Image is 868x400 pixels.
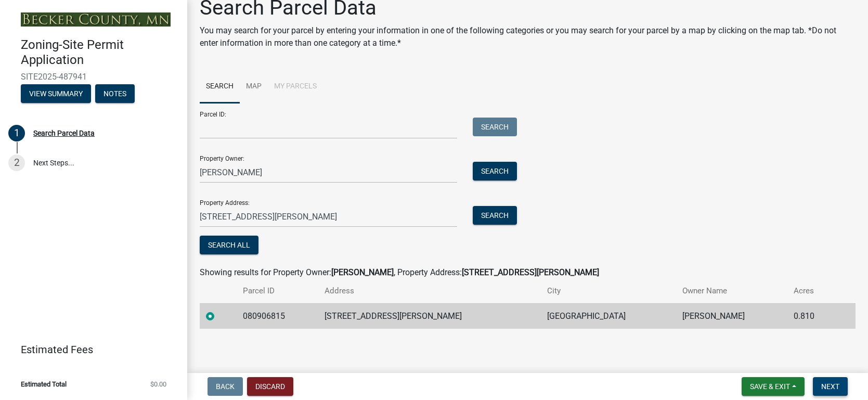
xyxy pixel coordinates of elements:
div: 2 [8,154,25,171]
button: View Summary [21,84,91,103]
td: [STREET_ADDRESS][PERSON_NAME] [318,303,541,329]
button: Back [208,377,243,396]
th: City [541,279,676,303]
button: Notes [95,84,135,103]
strong: [PERSON_NAME] [331,267,394,277]
button: Search [473,118,517,136]
span: Back [216,382,235,391]
td: 080906815 [237,303,318,329]
td: 0.810 [787,303,837,329]
button: Search All [200,236,258,254]
a: Estimated Fees [8,339,171,360]
td: [GEOGRAPHIC_DATA] [541,303,676,329]
span: Save & Exit [750,382,790,391]
h4: Zoning-Site Permit Application [21,37,179,68]
th: Acres [787,279,837,303]
wm-modal-confirm: Summary [21,90,91,98]
button: Search [473,162,517,180]
button: Search [473,206,517,225]
span: Next [821,382,839,391]
td: [PERSON_NAME] [676,303,787,329]
a: Search [200,70,240,104]
span: Estimated Total [21,381,67,388]
a: Map [240,70,268,104]
span: $0.00 [150,381,166,388]
th: Parcel ID [237,279,318,303]
p: You may search for your parcel by entering your information in one of the following categories or... [200,24,856,49]
th: Owner Name [676,279,787,303]
th: Address [318,279,541,303]
span: SITE2025-487941 [21,72,166,82]
wm-modal-confirm: Notes [95,90,135,98]
div: 1 [8,125,25,141]
button: Next [813,377,848,396]
div: Showing results for Property Owner: , Property Address: [200,266,856,279]
img: Becker County, Minnesota [21,12,171,27]
button: Discard [247,377,293,396]
div: Search Parcel Data [33,130,95,137]
strong: [STREET_ADDRESS][PERSON_NAME] [462,267,599,277]
button: Save & Exit [742,377,805,396]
